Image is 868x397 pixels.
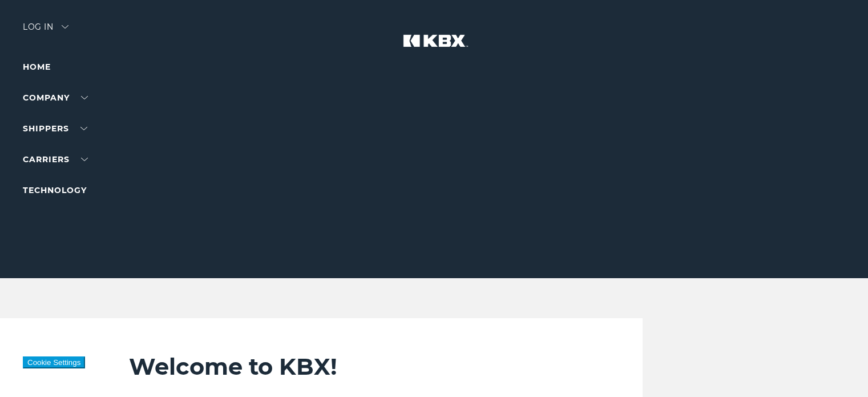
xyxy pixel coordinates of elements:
a: Company [23,93,88,103]
img: kbx logo [391,23,477,73]
div: Log in [23,23,68,39]
a: Technology [23,185,87,195]
a: Carriers [23,154,88,165]
h2: Welcome to KBX! [129,352,597,381]
a: SHIPPERS [23,123,87,134]
a: Home [23,62,51,72]
button: Cookie Settings [23,356,85,368]
img: arrow [62,25,68,29]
